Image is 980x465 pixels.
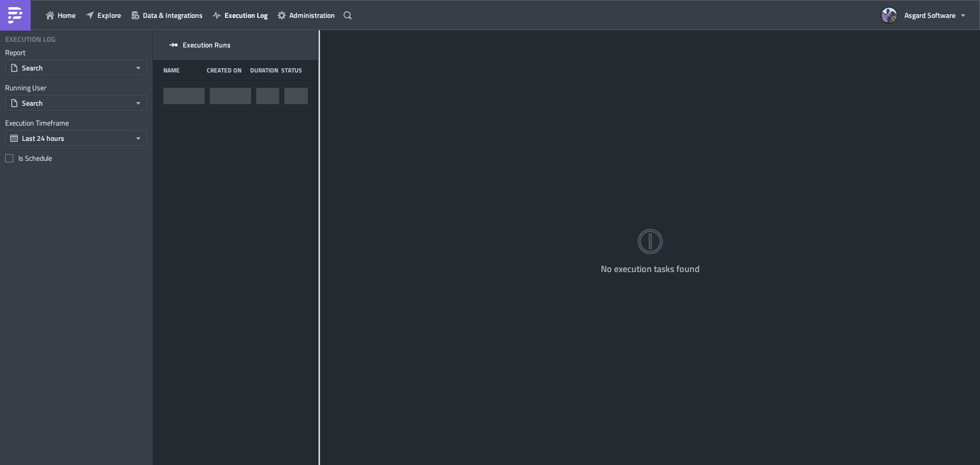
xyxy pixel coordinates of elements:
button: Data & Integrations [126,7,208,23]
div: Status [281,66,303,74]
button: Last 24 hours [5,130,148,146]
img: Avatar [880,7,898,24]
span: Home [58,10,76,20]
span: Explore [97,10,121,20]
label: Is Schedule [5,154,148,163]
span: Data & Integrations [143,10,203,20]
span: Asgard Software [904,10,955,20]
span: Search [22,62,43,73]
label: Execution Timeframe [5,118,148,128]
button: Administration [273,7,340,23]
div: Created On [207,66,245,74]
span: Last 24 hours [22,133,64,143]
label: Report [5,48,148,57]
div: Duration [250,66,276,74]
button: Search [5,95,148,111]
img: PushMetrics [7,7,23,23]
button: Explore [81,7,126,23]
div: Name [163,66,202,74]
span: Search [22,97,43,108]
button: Search [5,60,148,76]
span: Execution Log [225,10,267,20]
h4: No execution tasks found [601,264,700,274]
button: Execution Log [208,7,273,23]
h4: Execution Log [5,35,56,44]
button: Home [41,7,81,23]
button: Asgard Software [875,4,972,27]
span: Administration [289,10,335,20]
label: Running User [5,83,148,92]
span: Execution Runs [183,40,231,50]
